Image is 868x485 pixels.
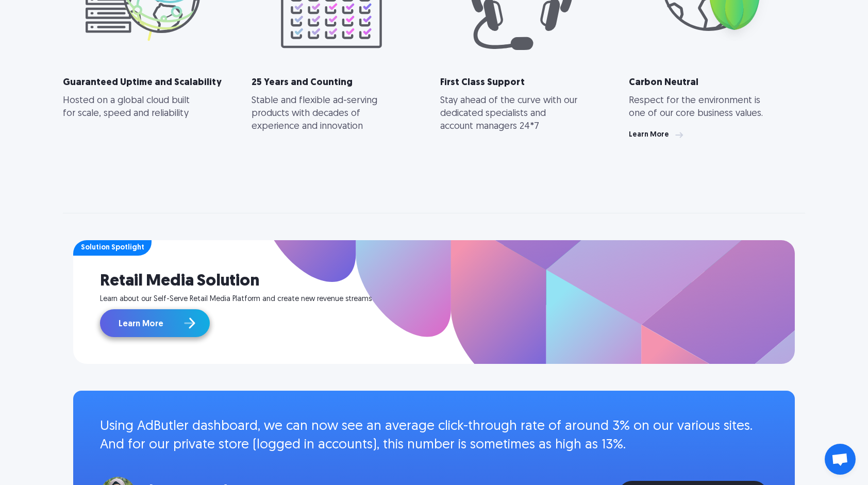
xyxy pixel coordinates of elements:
p: Respect for the environment is one of our core business values. [629,94,770,120]
a: Learn More [100,309,210,337]
div: Solution Spotlight [81,244,144,252]
div: Learn about our Self-Serve Retail Media Platform and create new revenue streams [100,296,795,303]
h4: Carbon Neutral [629,77,805,89]
div: Open chat [825,444,856,475]
p: Stay ahead of the curve with our dedicated specialists and account managers 24*7 [440,94,581,133]
a: Learn More [629,131,686,139]
h4: Guaranteed Uptime and Scalability [63,77,239,89]
p: Hosted on a global cloud built for scale, speed and reliability [63,94,204,120]
h4: 25 Years and Counting [252,77,428,89]
p: Stable and flexible ad-serving products with decades of experience and innovation [252,94,393,133]
h4: First Class Support [440,77,616,89]
p: Using AdButler dashboard, we can now see an average click-through rate of around 3% on our variou... [100,417,768,455]
h2: Retail Media Solution [100,272,795,291]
